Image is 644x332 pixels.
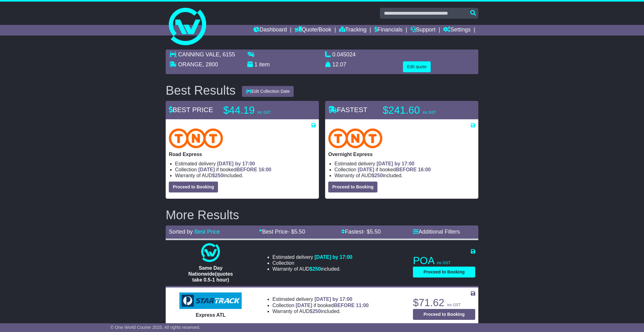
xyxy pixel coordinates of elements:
span: [DATE] by 17:00 [376,161,414,166]
button: Proceed to Booking [328,182,377,192]
span: Express ATL [196,312,225,318]
span: [DATE] [198,167,215,172]
li: Warranty of AUD included. [175,173,316,178]
span: BEFORE [334,303,355,308]
span: inc GST [423,110,436,115]
a: Settings [443,25,471,36]
button: Edit quote [403,61,431,72]
img: TNT Domestic: Road Express [169,128,223,148]
img: One World Courier: Same Day Nationwide(quotes take 0.5-1 hour) [201,243,220,262]
li: Collection [272,260,353,266]
li: Estimated delivery [175,161,316,167]
p: $71.62 [413,296,475,309]
span: - $ [288,229,305,235]
span: FASTEST [328,106,367,114]
a: Financials [374,25,403,36]
span: CANNING VALE [178,51,220,58]
li: Collection [175,167,316,173]
span: 5.50 [370,229,381,235]
span: [DATE] [358,167,374,172]
li: Warranty of AUD included. [272,266,353,272]
span: [DATE] [296,303,312,308]
p: $241.60 [383,104,461,116]
p: Road Express [169,151,316,157]
a: Dashboard [253,25,287,36]
span: $ [310,309,321,314]
img: StarTrack: Express ATL [179,292,242,309]
span: 16:00 [418,167,431,172]
span: BEST PRICE [169,106,213,114]
span: 11:00 [356,303,369,308]
span: , 2800 [202,61,218,68]
span: inc GST [447,303,461,307]
span: BEFORE [396,167,417,172]
span: [DATE] by 17:00 [217,161,255,166]
a: Support [410,25,436,36]
button: Proceed to Booking [169,182,218,192]
li: Collection [272,302,369,308]
span: Same Day Nationwide(quotes take 0.5-1 hour) [188,265,233,282]
p: Overnight Express [328,151,475,157]
span: 0.045024 [332,51,356,58]
li: Estimated delivery [272,296,369,302]
span: 250 [312,309,321,314]
a: Tracking [339,25,367,36]
span: if booked [198,167,271,172]
span: 250 [312,266,321,272]
span: 250 [215,173,223,178]
span: 1 [254,61,258,68]
h2: More Results [166,208,478,222]
span: Sorted by [169,229,193,235]
span: BEFORE [236,167,257,172]
span: © One World Courier 2025. All rights reserved. [111,325,201,330]
a: Fastest- $5.50 [341,229,381,235]
p: POA [413,254,475,267]
span: $ [310,266,321,272]
span: inc GST [258,110,271,115]
li: Collection [334,167,475,173]
span: [DATE] by 17:00 [315,254,353,260]
a: Additional Filters [413,229,460,235]
a: Quote/Book [295,25,331,36]
span: inc GST [437,261,450,265]
span: 16:00 [258,167,271,172]
button: Edit Collection Date [242,86,294,97]
span: if booked [358,167,431,172]
span: [DATE] by 17:00 [315,296,353,302]
div: Best Results [163,83,239,97]
span: item [259,61,270,68]
span: 5.50 [294,229,305,235]
a: Best Price [194,229,220,235]
a: Best Price- $5.50 [259,229,305,235]
span: ORANGE [178,61,202,68]
button: Proceed to Booking [413,267,475,277]
span: 12.07 [332,61,346,68]
span: $ [212,173,223,178]
button: Proceed to Booking [413,309,475,320]
li: Warranty of AUD included. [272,308,369,314]
img: TNT Domestic: Overnight Express [328,128,382,148]
span: - $ [363,229,381,235]
span: $ [372,173,383,178]
p: $44.19 [223,104,301,116]
span: , 6155 [220,51,235,58]
li: Estimated delivery [334,161,475,167]
span: 250 [374,173,383,178]
li: Estimated delivery [272,254,353,260]
li: Warranty of AUD included. [334,173,475,178]
span: if booked [296,303,369,308]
